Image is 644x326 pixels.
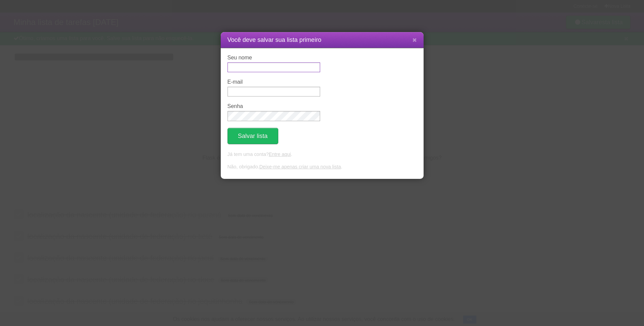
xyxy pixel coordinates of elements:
font: Não, obrigado. [228,164,259,169]
font: Seu nome [228,55,252,60]
a: Entre aqui [269,152,291,157]
font: . [291,152,292,157]
font: Você deve salvar sua lista primeiro [228,36,321,43]
font: Salvar lista [238,133,268,139]
a: Deixe-me apenas criar uma nova lista [259,164,341,169]
button: Salvar lista [228,128,278,144]
font: . [341,164,342,169]
font: E-mail [228,79,243,85]
font: Já tem uma conta? [228,152,269,157]
font: Senha [228,103,243,109]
